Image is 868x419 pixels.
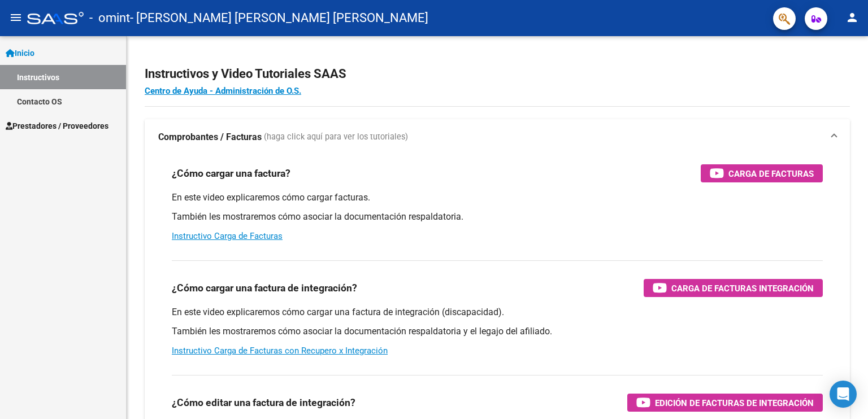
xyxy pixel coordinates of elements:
[172,280,357,296] h3: ¿Cómo cargar una factura de integración?
[830,381,857,408] div: Open Intercom Messenger
[172,191,823,204] p: En este video explicaremos cómo cargar facturas.
[130,6,428,30] span: - [PERSON_NAME] [PERSON_NAME] [PERSON_NAME]
[172,306,823,318] p: En este video explicaremos cómo cargar una factura de integración (discapacidad).
[145,119,850,155] mat-expansion-panel-header: Comprobantes / Facturas (haga click aquí para ver los tutoriales)
[172,346,388,356] a: Instructivo Carga de Facturas con Recupero x Integración
[644,279,823,297] button: Carga de Facturas Integración
[627,394,823,412] button: Edición de Facturas de integración
[145,63,850,85] h2: Instructivos y Video Tutoriales SAAS
[845,11,859,24] mat-icon: person
[172,325,823,338] p: También les mostraremos cómo asociar la documentación respaldatoria y el legajo del afiliado.
[701,164,823,182] button: Carga de Facturas
[172,211,823,223] p: También les mostraremos cómo asociar la documentación respaldatoria.
[172,165,290,181] h3: ¿Cómo cargar una factura?
[6,47,34,59] span: Inicio
[655,396,814,410] span: Edición de Facturas de integración
[264,131,408,143] span: (haga click aquí para ver los tutoriales)
[728,167,814,181] span: Carga de Facturas
[6,120,108,132] span: Prestadores / Proveedores
[89,6,130,30] span: - omint
[9,11,23,24] mat-icon: menu
[145,86,301,96] a: Centro de Ayuda - Administración de O.S.
[671,281,814,295] span: Carga de Facturas Integración
[172,231,283,241] a: Instructivo Carga de Facturas
[172,395,355,411] h3: ¿Cómo editar una factura de integración?
[158,131,262,143] strong: Comprobantes / Facturas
